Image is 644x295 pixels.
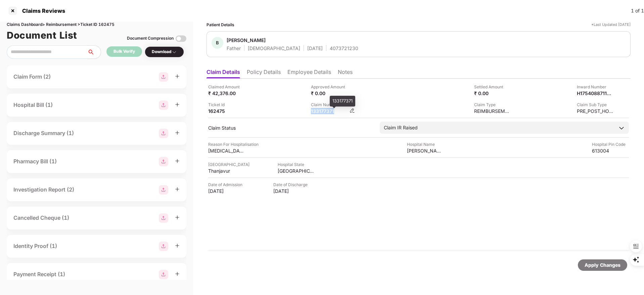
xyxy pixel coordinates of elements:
[287,69,331,78] li: Employee Details
[13,242,57,250] div: Identity Proof (1)
[208,84,245,90] div: Claimed Amount
[577,90,614,96] div: H1754088711933806325
[278,168,315,174] div: [GEOGRAPHIC_DATA]
[159,157,168,166] img: svg+xml;base64,PHN2ZyBpZD0iR3JvdXBfMjg4MTMiIGRhdGEtbmFtZT0iR3JvdXAgMjg4MTMiIHhtbG5zPSJodHRwOi8vd3...
[248,45,300,51] div: [DEMOGRAPHIC_DATA]
[592,147,629,154] div: 613004
[13,101,53,109] div: Hospital Bill (1)
[208,168,245,174] div: Thanjavur
[13,157,57,166] div: Pharmacy Bill (1)
[208,161,249,168] div: [GEOGRAPHIC_DATA]
[175,187,180,192] span: plus
[13,73,51,81] div: Claim Form (2)
[127,35,174,42] div: Document Compression
[13,270,65,279] div: Payment Receipt (1)
[159,242,168,251] img: svg+xml;base64,PHN2ZyBpZD0iR3JvdXBfMjg4MTMiIGRhdGEtbmFtZT0iR3JvdXAgMjg4MTMiIHhtbG5zPSJodHRwOi8vd3...
[175,159,180,163] span: plus
[175,271,180,276] span: plus
[227,45,241,51] div: Father
[618,125,625,131] img: downArrowIcon
[311,84,348,90] div: Approved Amount
[208,181,245,188] div: Date of Admission
[592,141,629,147] div: Hospital Pin Code
[208,125,373,131] div: Claim Status
[208,141,259,147] div: Reason For Hospitalisation
[311,101,355,108] div: Claim Number
[474,90,511,96] div: ₹ 0.00
[591,22,631,28] div: *Last Updated [DATE]
[175,215,180,220] span: plus
[338,69,353,78] li: Notes
[13,214,69,222] div: Cancelled Cheque (1)
[384,124,418,131] div: Claim IR Raised
[159,213,168,223] img: svg+xml;base64,PHN2ZyBpZD0iR3JvdXBfMjg4MTMiIGRhdGEtbmFtZT0iR3JvdXAgMjg4MTMiIHhtbG5zPSJodHRwOi8vd3...
[175,243,180,248] span: plus
[350,108,355,113] img: svg+xml;base64,PHN2ZyBpZD0iRWRpdC0zMngzMiIgeG1sbnM9Imh0dHA6Ly93d3cudzMub3JnLzIwMDAvc3ZnIiB3aWR0aD...
[330,45,358,51] div: 4073721230
[113,48,135,55] div: Bulk Verify
[330,96,355,107] div: 133177371
[159,129,168,138] img: svg+xml;base64,PHN2ZyBpZD0iR3JvdXBfMjg4MTMiIGRhdGEtbmFtZT0iR3JvdXAgMjg4MTMiIHhtbG5zPSJodHRwOi8vd3...
[7,28,77,43] h1: Document List
[227,37,266,43] div: [PERSON_NAME]
[206,22,234,28] div: Patient Details
[206,69,240,78] li: Claim Details
[273,188,310,194] div: [DATE]
[208,108,245,114] div: 162475
[87,49,101,55] span: search
[474,108,511,114] div: REIMBURSEMENT
[159,270,168,279] img: svg+xml;base64,PHN2ZyBpZD0iR3JvdXBfMjg4MTMiIGRhdGEtbmFtZT0iR3JvdXAgMjg4MTMiIHhtbG5zPSJodHRwOi8vd3...
[159,185,168,195] img: svg+xml;base64,PHN2ZyBpZD0iR3JvdXBfMjg4MTMiIGRhdGEtbmFtZT0iR3JvdXAgMjg4MTMiIHhtbG5zPSJodHRwOi8vd3...
[175,130,180,135] span: plus
[208,90,245,96] div: ₹ 42,376.00
[13,129,74,137] div: Discharge Summary (1)
[407,141,444,147] div: Hospital Name
[159,100,168,110] img: svg+xml;base64,PHN2ZyBpZD0iR3JvdXBfMjg4MTMiIGRhdGEtbmFtZT0iR3JvdXAgMjg4MTMiIHhtbG5zPSJodHRwOi8vd3...
[278,161,315,168] div: Hospital State
[175,102,180,107] span: plus
[87,45,101,59] button: search
[18,7,65,14] div: Claims Reviews
[208,147,245,154] div: [MEDICAL_DATA]
[311,108,348,114] div: 133177371
[407,147,444,154] div: [PERSON_NAME][GEOGRAPHIC_DATA]
[175,74,180,79] span: plus
[159,72,168,82] img: svg+xml;base64,PHN2ZyBpZD0iR3JvdXBfMjg4MTMiIGRhdGEtbmFtZT0iR3JvdXAgMjg4MTMiIHhtbG5zPSJodHRwOi8vd3...
[13,185,74,194] div: Investigation Report (2)
[311,90,348,96] div: ₹ 0.00
[176,33,186,44] img: svg+xml;base64,PHN2ZyBpZD0iVG9nZ2xlLTMyeDMyIiB4bWxucz0iaHR0cDovL3d3dy53My5vcmcvMjAwMC9zdmciIHdpZH...
[577,84,614,90] div: Inward Number
[307,45,323,51] div: [DATE]
[208,101,245,108] div: Ticket Id
[172,49,177,55] img: svg+xml;base64,PHN2ZyBpZD0iRHJvcGRvd24tMzJ4MzIiIHhtbG5zPSJodHRwOi8vd3d3LnczLm9yZy8yMDAwL3N2ZyIgd2...
[247,69,281,78] li: Policy Details
[631,7,644,14] div: 1 of 1
[273,181,310,188] div: Date of Discharge
[585,261,620,269] div: Apply Changes
[474,84,511,90] div: Settled Amount
[208,188,245,194] div: [DATE]
[474,101,511,108] div: Claim Type
[7,22,186,28] div: Claims Dashboard > Reimbursement > Ticket ID 162475
[212,37,223,49] div: B
[577,108,614,114] div: PRE_POST_HOSPITALIZATION_REIMBURSEMENT
[152,49,177,55] div: Download
[577,101,614,108] div: Claim Sub Type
